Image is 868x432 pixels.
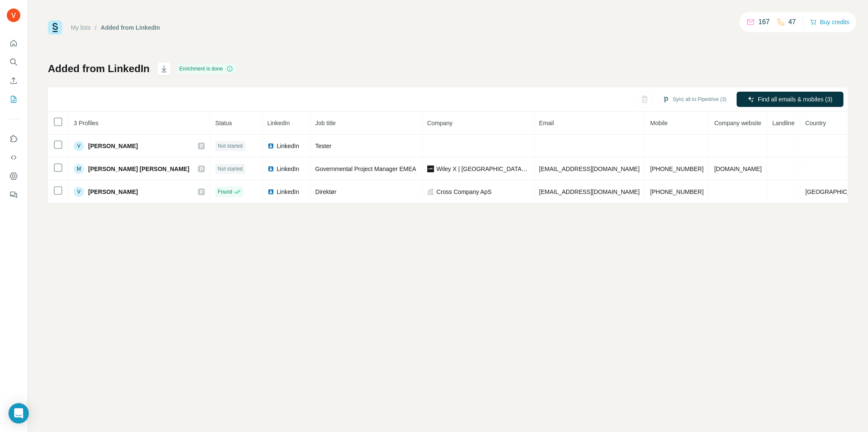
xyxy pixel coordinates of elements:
[315,120,336,126] span: Job title
[277,142,299,150] span: LinkedIn
[805,120,826,126] span: Country
[215,120,232,126] span: Status
[48,20,62,35] img: Surfe Logo
[218,188,232,196] span: Found
[539,120,554,126] span: Email
[277,165,299,173] span: LinkedIn
[315,143,331,149] span: Tester
[810,16,849,28] button: Buy credits
[277,188,299,196] span: LinkedIn
[714,166,762,172] span: [DOMAIN_NAME]
[267,143,274,149] img: LinkedIn logo
[758,17,770,27] p: 167
[657,93,732,106] button: Sync all to Pipedrive (3)
[7,168,20,184] button: Dashboard
[177,64,236,74] div: Enrichment is done
[7,54,20,70] button: Search
[88,142,138,150] span: [PERSON_NAME]
[7,73,20,88] button: Enrich CSV
[7,8,20,22] img: Avatar
[74,164,84,174] div: M
[74,120,98,126] span: 3 Profiles
[7,92,20,107] button: My lists
[8,403,29,424] div: Open Intercom Messenger
[427,166,434,172] img: company-logo
[758,95,832,104] span: Find all emails & mobiles (3)
[74,187,84,197] div: V
[48,62,150,76] h1: Added from LinkedIn
[437,188,492,196] span: Cross Company ApS
[427,120,453,126] span: Company
[71,24,91,31] a: My lists
[267,188,274,195] img: LinkedIn logo
[7,36,20,51] button: Quick start
[805,188,867,195] span: [GEOGRAPHIC_DATA]
[650,166,704,172] span: [PHONE_NUMBER]
[7,187,20,202] button: Feedback
[737,92,843,107] button: Find all emails & mobiles (3)
[267,120,290,126] span: LinkedIn
[315,166,416,172] span: Governmental Project Manager EMEA
[7,131,20,146] button: Use Surfe on LinkedIn
[218,142,243,150] span: Not started
[315,188,337,195] span: Direktør
[74,141,84,151] div: V
[772,120,795,126] span: Landline
[88,165,189,173] span: [PERSON_NAME] [PERSON_NAME]
[95,23,97,32] li: /
[101,23,160,32] div: Added from LinkedIn
[218,165,243,173] span: Not started
[539,188,640,195] span: [EMAIL_ADDRESS][DOMAIN_NAME]
[437,165,529,173] span: Wiley X | [GEOGRAPHIC_DATA], [GEOGRAPHIC_DATA], [GEOGRAPHIC_DATA]
[650,120,668,126] span: Mobile
[539,166,640,172] span: [EMAIL_ADDRESS][DOMAIN_NAME]
[88,188,138,196] span: [PERSON_NAME]
[7,150,20,165] button: Use Surfe API
[788,17,796,27] p: 47
[267,166,274,172] img: LinkedIn logo
[650,188,704,195] span: [PHONE_NUMBER]
[714,120,761,126] span: Company website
